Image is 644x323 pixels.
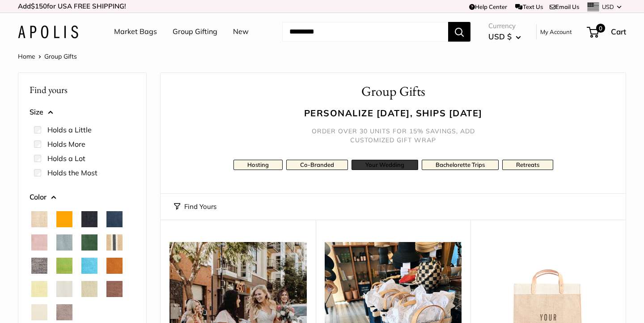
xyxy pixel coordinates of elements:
button: Cool Gray [56,234,72,251]
a: Group Gifting [173,25,217,38]
button: Cognac [106,258,123,274]
a: Bachelorette Trips [422,160,499,170]
label: Holds the Most [47,167,97,178]
h1: Group Gifts [174,82,612,101]
span: $150 [31,2,47,10]
a: Home [18,52,35,60]
a: Hosting [233,160,283,170]
a: Help Center [469,3,507,10]
button: Mustang [106,281,123,297]
button: Field Green [81,234,97,251]
button: Blush [31,234,47,251]
button: Mint Sorbet [81,281,97,297]
button: Chartreuse [56,258,72,274]
a: 0 Cart [588,25,626,39]
button: Chambray [31,258,47,274]
span: USD [602,3,614,10]
nav: Breadcrumb [18,51,77,62]
img: Apolis [18,25,78,38]
label: Holds More [47,139,85,149]
a: Your Wedding [352,160,418,170]
a: Market Bags [114,25,157,38]
label: Holds a Lot [47,153,85,164]
a: Email Us [550,3,579,10]
button: Natural [31,211,47,227]
a: New [233,25,249,38]
a: Co-Branded [286,160,348,170]
p: Find yours [30,81,135,98]
button: Dove [56,281,72,297]
button: Search [448,22,470,42]
button: Cobalt [81,258,97,274]
h3: Personalize [DATE], ships [DATE] [174,106,612,119]
button: blackstripe [106,234,123,251]
button: Orange [56,211,72,227]
span: 0 [596,24,605,33]
a: Text Us [515,3,542,10]
span: Currency [488,20,521,32]
iframe: Sign Up via Text for Offers [7,289,96,316]
button: Navy [106,211,123,227]
a: Retreats [502,160,553,170]
input: Search... [282,22,448,42]
a: My Account [540,26,572,37]
button: Find Yours [174,200,216,213]
label: Holds a Little [47,124,92,135]
span: Group Gifts [44,52,77,60]
button: Color [30,191,135,204]
h5: Order over 30 units for 15% savings, add customized gift wrap [304,127,483,144]
button: Daisy [31,281,47,297]
button: Size [30,106,135,119]
span: USD $ [488,32,512,41]
button: USD $ [488,30,521,44]
span: Cart [611,27,626,36]
button: Black [81,211,97,227]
